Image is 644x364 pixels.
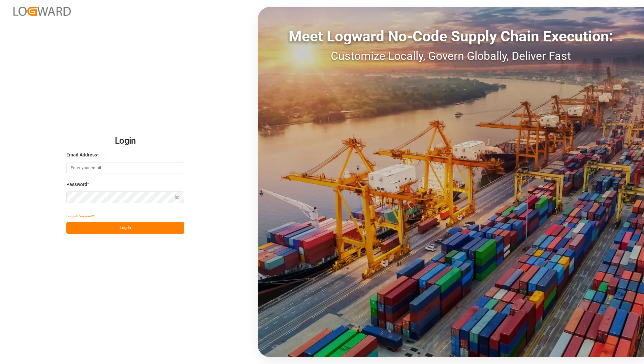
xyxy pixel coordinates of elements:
[258,47,644,65] div: Customize Locally, Govern Globally, Deliver Fast
[66,162,184,174] input: Enter your email
[13,7,71,16] img: Logward_new_orange.png
[66,222,184,234] button: Log In
[66,210,94,222] button: Forgot Password?
[66,181,87,188] span: Password
[66,151,97,158] span: Email Address
[258,25,644,47] div: Meet Logward No-Code Supply Chain Execution:
[66,130,184,152] h2: Login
